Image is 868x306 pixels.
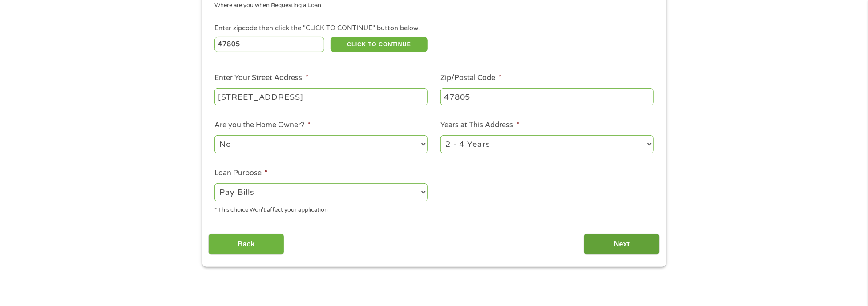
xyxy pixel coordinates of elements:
div: Where are you when Requesting a Loan. [214,1,647,10]
button: CLICK TO CONTINUE [331,37,428,52]
input: Enter Zipcode (e.g 01510) [214,37,324,52]
label: Zip/Postal Code [440,73,501,83]
div: * This choice Won’t affect your application [214,203,428,215]
input: 1 Main Street [214,88,428,105]
div: Enter zipcode then click the "CLICK TO CONTINUE" button below. [214,24,653,33]
input: Next [584,234,660,255]
input: Back [208,234,284,255]
label: Enter Your Street Address [214,73,308,83]
label: Years at This Address [440,121,519,130]
label: Are you the Home Owner? [214,121,311,130]
label: Loan Purpose [214,169,268,178]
